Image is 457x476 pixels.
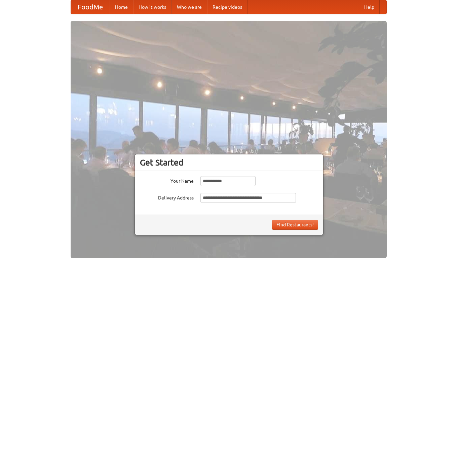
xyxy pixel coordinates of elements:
a: FoodMe [71,0,110,14]
label: Your Name [140,176,194,184]
label: Delivery Address [140,193,194,201]
a: How it works [133,0,172,14]
a: Help [359,0,380,14]
a: Home [110,0,133,14]
a: Recipe videos [207,0,247,14]
a: Who we are [172,0,207,14]
h3: Get Started [140,157,318,168]
button: Find Restaurants! [272,220,318,230]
